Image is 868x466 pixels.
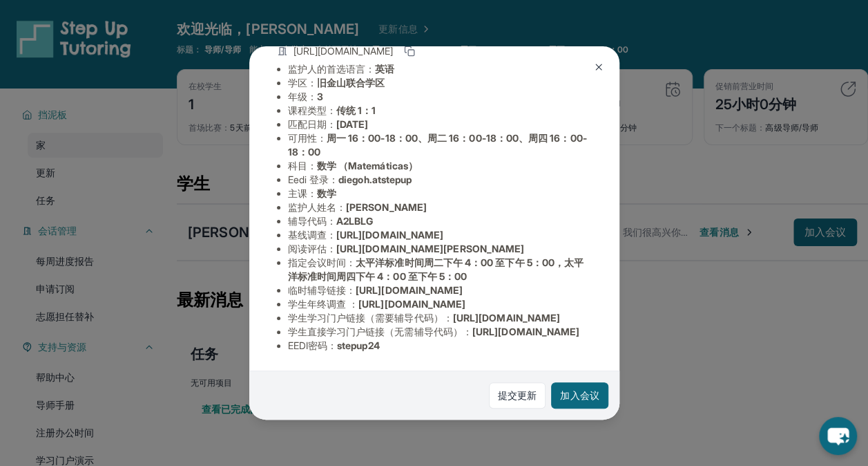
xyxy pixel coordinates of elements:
span: 旧金山联合学区 [317,77,385,88]
li: 临时辅导链接： [288,283,592,297]
li: 辅导代码： [288,214,592,228]
li: 主课： [288,187,592,201]
li: 科目： [288,159,592,173]
li: 阅读评估： [288,242,592,256]
button: chat-button [819,417,857,455]
span: [DATE] [336,118,368,130]
span: [URL][DOMAIN_NAME][PERSON_NAME] [336,243,524,254]
li: 指定会议时间： [288,256,592,283]
span: 周一 16：00-18：00、周二 16：00-18：00、周四 16：00-18：00 [288,132,587,158]
li: 可用性： [288,131,592,159]
span: A2LBLG [336,215,373,227]
span: 英语 [375,63,394,75]
span: [URL][DOMAIN_NAME] [293,44,393,58]
span: 3 [317,91,323,102]
li: 学生年终调查 ： [288,297,592,311]
li: EEDI密码： [288,339,592,353]
li: 课程类型： [288,104,592,118]
span: [URL][DOMAIN_NAME] [453,312,560,324]
li: 学生直接学习门户链接（无需辅导代码）： [288,325,592,339]
li: 学区： [288,76,592,90]
li: 学生学习门户链接（需要辅导代码）： [288,311,592,325]
span: [PERSON_NAME] [346,201,427,213]
li: Eedi 登录： [288,173,592,187]
a: 提交更新 [489,382,546,409]
li: 基线调查： [288,228,592,242]
span: diegoh.atstepup [338,174,412,185]
span: stepup24 [337,339,380,351]
span: [URL][DOMAIN_NAME] [356,284,463,296]
li: 匹配日期： [288,118,592,131]
li: 监护人姓名： [288,201,592,214]
button: Copy link [401,43,418,59]
li: 年级： [288,90,592,104]
button: 加入会议 [551,382,608,409]
span: 传统 1：1 [336,104,376,116]
span: 数学 [317,187,336,199]
span: 太平洋标准时间周二下午 4：00 至下午 5：00，太平洋标准时间周四下午 4：00 至下午 5：00 [288,257,584,282]
img: 关闭图标 [593,62,604,73]
span: 数学 （Matemáticas） [317,160,418,171]
li: 监护人的首选语言： [288,62,592,76]
span: [URL][DOMAIN_NAME] [472,326,579,337]
span: [URL][DOMAIN_NAME] [336,229,443,241]
span: [URL][DOMAIN_NAME] [358,298,465,310]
